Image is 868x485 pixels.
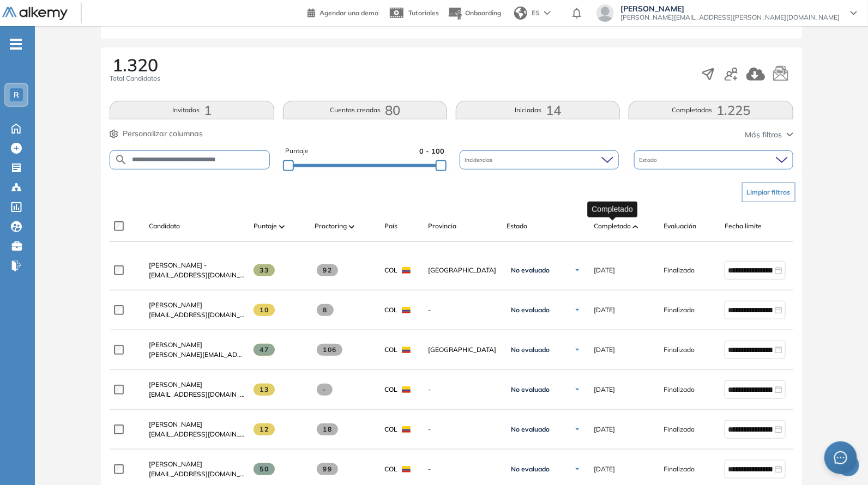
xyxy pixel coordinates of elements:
span: [DATE] [594,385,615,395]
a: Agendar una demo [308,5,378,19]
span: 13 [254,384,275,396]
span: Incidencias [465,156,495,164]
span: [DATE] [594,464,615,474]
span: 33 [254,264,275,276]
span: 106 [317,344,342,356]
span: Finalizado [664,464,695,474]
img: world [514,7,527,20]
span: Evaluación [664,221,696,231]
span: [PERSON_NAME] [149,301,202,309]
span: COL [384,464,397,474]
span: [GEOGRAPHIC_DATA] [428,345,498,355]
button: Personalizar columnas [110,128,203,140]
span: 18 [317,423,338,435]
span: Fecha límite [725,221,762,231]
span: [PERSON_NAME][EMAIL_ADDRESS][PERSON_NAME][DOMAIN_NAME] [620,13,840,22]
span: - [428,305,498,315]
img: [missing "en.ARROW_ALT" translation] [279,225,285,228]
img: COL [402,307,411,313]
span: [PERSON_NAME] [149,341,202,349]
span: COL [384,305,397,315]
span: 10 [254,304,275,316]
img: Ícono de flecha [574,267,581,274]
a: [PERSON_NAME] [149,300,245,310]
button: Cuentas creadas80 [283,101,447,119]
span: COL [384,385,397,395]
div: Incidencias [460,150,619,169]
span: Puntaje [254,221,277,231]
span: COL [384,345,397,355]
img: Ícono de flecha [574,347,581,353]
span: Finalizado [664,265,695,275]
button: Completadas1.225 [629,101,793,119]
span: Onboarding [465,9,501,17]
span: [DATE] [594,305,615,315]
span: No evaluado [511,345,550,354]
span: - [428,464,498,474]
button: Más filtros [745,129,793,141]
button: Iniciadas14 [456,101,620,119]
span: [EMAIL_ADDRESS][DOMAIN_NAME] [149,310,245,320]
img: COL [402,267,411,274]
a: [PERSON_NAME] [149,380,245,390]
span: [PERSON_NAME] [149,420,202,428]
span: 99 [317,463,338,475]
button: Invitados1 [110,101,274,119]
span: [EMAIL_ADDRESS][DOMAIN_NAME] [149,390,245,399]
div: Completado [588,201,638,217]
span: Total Candidatos [110,74,160,83]
span: Puntaje [285,146,309,156]
span: [GEOGRAPHIC_DATA] [428,265,498,275]
span: Provincia [428,221,456,231]
span: 0 - 100 [419,146,444,156]
img: COL [402,466,411,472]
span: Proctoring [315,221,347,231]
span: País [384,221,397,231]
img: arrow [544,11,551,15]
img: Ícono de flecha [574,386,581,393]
span: - [428,385,498,395]
span: 8 [317,304,334,316]
span: No evaluado [511,465,550,474]
img: Ícono de flecha [574,466,581,472]
img: SEARCH_ALT [114,153,128,167]
img: Ícono de flecha [574,426,581,433]
img: [missing "en.ARROW_ALT" translation] [633,225,638,228]
span: No evaluado [511,385,550,394]
a: [PERSON_NAME] [149,459,245,469]
span: No evaluado [511,306,550,314]
span: 12 [254,423,275,435]
span: Personalizar columnas [123,128,203,140]
span: message [834,451,847,464]
div: Estado [634,150,793,169]
span: [PERSON_NAME] [620,4,840,13]
span: Más filtros [745,129,782,141]
span: Completado [594,221,631,231]
img: [missing "en.ARROW_ALT" translation] [349,225,354,228]
span: Finalizado [664,345,695,355]
span: Finalizado [664,425,695,434]
span: Candidato [149,221,180,231]
span: [EMAIL_ADDRESS][DOMAIN_NAME] [149,429,245,439]
a: [PERSON_NAME] [149,340,245,350]
img: COL [402,386,411,393]
span: [EMAIL_ADDRESS][DOMAIN_NAME] [149,469,245,479]
span: - [428,425,498,434]
span: [EMAIL_ADDRESS][DOMAIN_NAME] [149,270,245,280]
button: Limpiar filtros [742,183,795,202]
span: Tutoriales [408,9,439,17]
span: [PERSON_NAME] [149,380,202,389]
span: No evaluado [511,266,550,275]
span: Estado [507,221,527,231]
span: COL [384,425,397,434]
span: [DATE] [594,345,615,355]
span: - [317,384,333,396]
span: 50 [254,463,275,475]
span: [PERSON_NAME] [149,460,202,468]
span: [PERSON_NAME][EMAIL_ADDRESS][DOMAIN_NAME] [149,350,245,360]
span: ES [532,8,540,18]
span: 47 [254,344,275,356]
i: - [10,43,22,45]
span: [PERSON_NAME] - [149,261,207,269]
button: Onboarding [448,2,501,25]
